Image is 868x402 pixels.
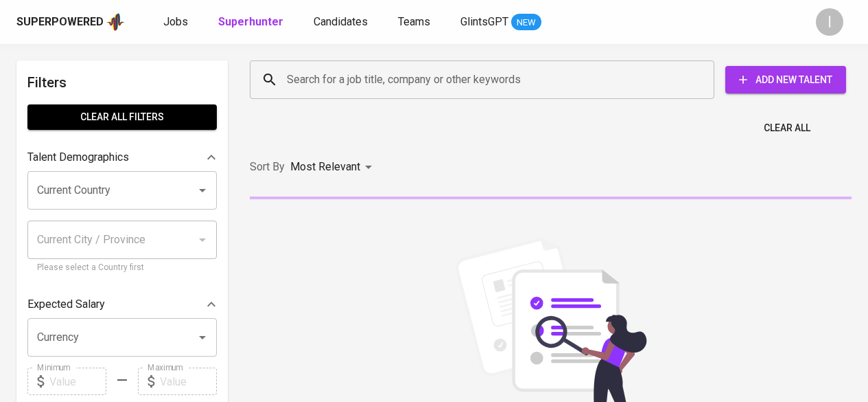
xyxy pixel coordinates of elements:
div: Expected Salary [27,291,217,318]
button: Clear All [758,115,816,141]
button: Open [193,181,212,200]
div: Superpowered [16,14,104,30]
button: Open [193,328,212,347]
a: Superhunter [218,14,286,31]
p: Please select a Country first [37,261,207,275]
p: Most Relevant [290,159,360,175]
p: Sort By [250,159,285,175]
div: I [816,8,843,36]
span: Candidates [314,15,368,28]
a: Superpoweredapp logo [16,12,125,32]
b: Superhunter [218,15,283,28]
button: Clear All filters [27,104,217,130]
input: Value [49,368,106,395]
span: Teams [398,15,430,28]
h6: Filters [27,71,217,93]
span: NEW [511,16,541,30]
div: Talent Demographics [27,144,217,171]
a: Candidates [314,14,371,31]
input: Value [160,368,217,395]
p: Talent Demographics [27,149,129,166]
span: Add New Talent [736,71,835,89]
div: Most Relevant [290,155,377,180]
span: Clear All filters [38,109,206,126]
span: GlintsGPT [460,15,508,28]
a: GlintsGPT NEW [460,14,541,31]
p: Expected Salary [27,296,105,313]
img: app logo [106,12,125,32]
a: Jobs [163,14,191,31]
a: Teams [398,14,433,31]
span: Jobs [163,15,188,28]
button: Add New Talent [725,66,846,93]
span: Clear All [764,120,810,137]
